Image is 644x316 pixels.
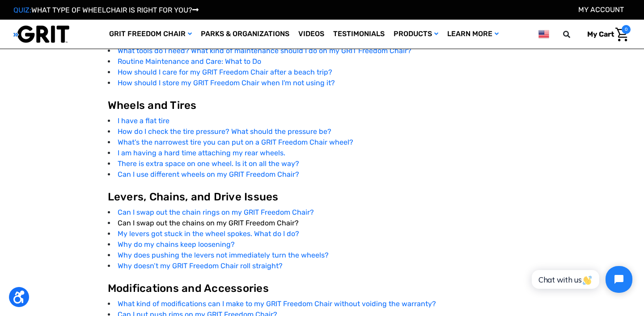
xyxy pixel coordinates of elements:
a: Can I swap out the chain rings on my GRIT Freedom Chair? [118,208,314,216]
img: Cart [615,28,628,42]
a: How do I check the tire pressure? What should the pressure be? [118,127,331,136]
a: Why do my chains keep loosening? [118,240,235,249]
a: What's the narrowest tire you can put on a GRIT Freedom Chair wheel? [118,138,353,146]
a: I am having a hard time attaching my rear wheels. [118,149,285,157]
h4: Modifications and Accessories [108,282,537,295]
span: 0 [622,25,631,34]
a: Why doesn’t my GRIT Freedom Chair roll straight? [118,262,283,270]
span: QUIZ: [13,6,31,14]
a: I have a flat tire [118,116,169,125]
h4: Levers, Chains, and Drive Issues [108,191,537,204]
a: Cart with 0 items [580,25,631,44]
a: Learn More [443,20,503,49]
a: Routine Maintenance and Care: What to Do [118,57,261,66]
a: QUIZ:WHAT TYPE OF WHEELCHAIR IS RIGHT FOR YOU? [13,6,199,14]
a: How should I store my GRIT Freedom Chair when I'm not using it? [118,79,335,87]
a: What kind of modifications can I make to my GRIT Freedom Chair without voiding the warranty? [118,299,436,308]
a: How should I care for my GRIT Freedom Chair after a beach trip? [118,68,332,76]
iframe: Tidio Chat [522,258,640,300]
img: GRIT All-Terrain Wheelchair and Mobility Equipment [13,25,69,43]
a: Account [578,5,624,14]
a: Can I swap out the chains on my GRIT Freedom Chair? [118,219,299,227]
img: us.png [538,29,549,40]
h4: Wheels and Tires [108,99,537,112]
a: My levers got stuck in the wheel spokes. What do I do? [118,229,299,238]
span: My Cart [587,30,614,38]
a: Products [389,20,443,49]
a: GRIT Freedom Chair [105,20,196,49]
a: There is extra space on one wheel. Is it on all the way? [118,159,299,168]
a: Videos [294,20,329,49]
a: What tools do I need? What kind of maintenance should I do on my GRIT Freedom Chair? [118,46,411,55]
a: Why does pushing the levers not immediately turn the wheels? [118,251,329,259]
a: Testimonials [329,20,389,49]
a: Parks & Organizations [196,20,294,49]
input: Search [567,25,580,44]
a: Can I use different wheels on my GRIT Freedom Chair? [118,170,299,179]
